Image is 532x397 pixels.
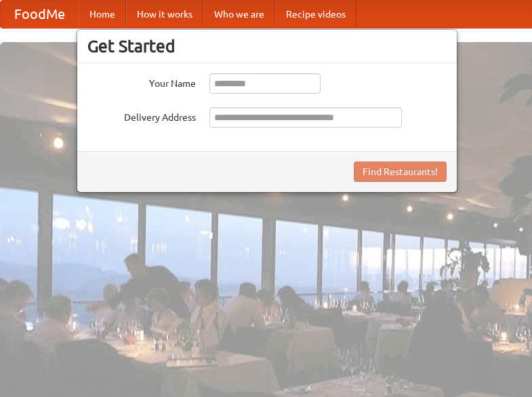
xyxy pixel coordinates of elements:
[1,1,79,28] a: FoodMe
[275,1,356,28] a: Recipe videos
[126,1,203,28] a: How it works
[354,162,447,182] button: Find Restaurants!
[87,73,196,90] label: Your Name
[87,36,447,56] h3: Get Started
[203,1,275,28] a: Who we are
[87,107,196,124] label: Delivery Address
[79,1,126,28] a: Home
